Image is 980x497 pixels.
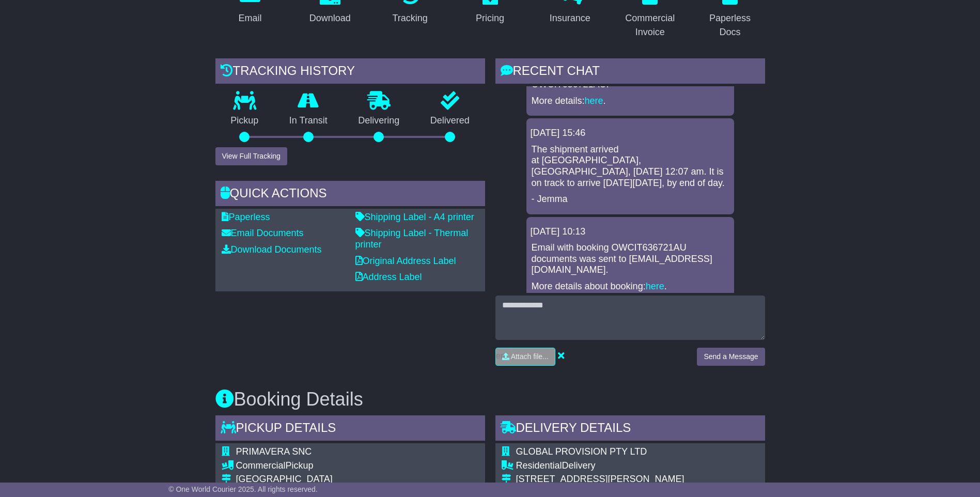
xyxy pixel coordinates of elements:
[532,194,729,205] p: - Jemma
[215,415,485,443] div: Pickup Details
[343,115,415,127] p: Delivering
[236,474,435,485] div: [GEOGRAPHIC_DATA]
[702,11,758,39] div: Paperless Docs
[355,256,456,266] a: Original Address Label
[236,460,435,472] div: Pickup
[516,460,562,471] span: Residential
[355,212,474,222] a: Shipping Label - A4 printer
[215,389,765,410] h3: Booking Details
[532,96,729,107] p: More details: .
[309,11,351,25] div: Download
[697,348,765,366] button: Send a Message
[495,415,765,443] div: Delivery Details
[646,281,664,291] a: here
[222,244,322,255] a: Download Documents
[532,242,729,276] p: Email with booking OWCIT636721AU documents was sent to [EMAIL_ADDRESS][DOMAIN_NAME].
[622,11,678,39] div: Commercial Invoice
[516,474,715,485] div: [STREET_ADDRESS][PERSON_NAME]
[550,11,590,25] div: Insurance
[215,58,485,86] div: Tracking history
[222,228,304,238] a: Email Documents
[532,281,729,292] p: More details about booking: .
[476,11,504,25] div: Pricing
[236,460,286,471] span: Commercial
[222,212,270,222] a: Paperless
[532,144,729,189] p: The shipment arrived at [GEOGRAPHIC_DATA], [GEOGRAPHIC_DATA], [DATE] 12:07 am. It is on track to ...
[274,115,343,127] p: In Transit
[516,460,715,472] div: Delivery
[238,11,261,25] div: Email
[392,11,427,25] div: Tracking
[215,115,274,127] p: Pickup
[236,446,312,457] span: PRIMAVERA SNC
[215,181,485,209] div: Quick Actions
[215,147,287,165] button: View Full Tracking
[531,226,730,238] div: [DATE] 10:13
[531,128,730,139] div: [DATE] 15:46
[355,272,422,282] a: Address Label
[585,96,603,106] a: here
[415,115,485,127] p: Delivered
[516,446,647,457] span: GLOBAL PROVISION PTY LTD
[168,485,318,493] span: © One World Courier 2025. All rights reserved.
[495,58,765,86] div: RECENT CHAT
[355,228,469,250] a: Shipping Label - Thermal printer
